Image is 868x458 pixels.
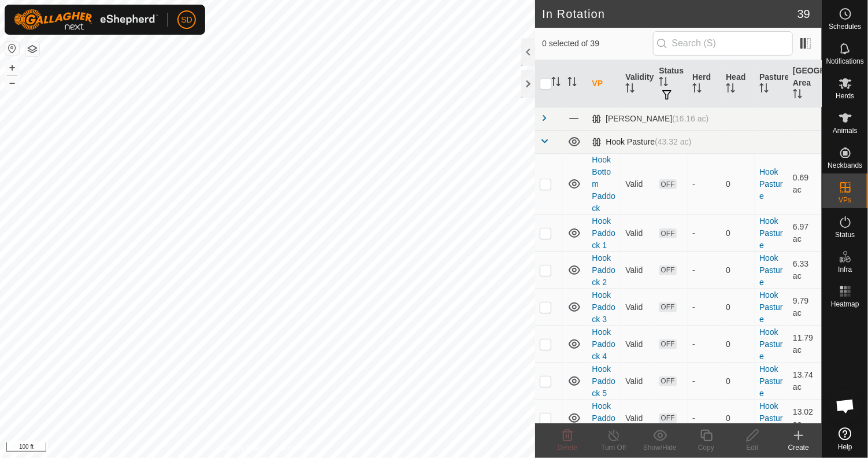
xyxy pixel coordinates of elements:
button: + [5,61,19,75]
a: Hook Paddock 4 [592,327,615,361]
a: Hook Paddock 6 [592,401,615,435]
th: Status [654,60,688,108]
img: Gallagher Logo [14,9,158,30]
span: Neckbands [828,162,862,169]
td: 13.02 ac [788,400,822,437]
span: Schedules [829,23,861,30]
td: 6.97 ac [788,215,822,252]
a: Hook Paddock 5 [592,364,615,398]
th: Validity [621,60,654,108]
span: Animals [833,127,858,134]
a: Hook Paddock 1 [592,216,615,250]
input: Search (S) [653,31,793,56]
div: Open chat [828,389,863,423]
td: 0 [721,326,755,363]
td: Valid [621,363,654,400]
h2: In Rotation [542,7,797,21]
span: Notifications [826,58,864,65]
td: 0.69 ac [788,153,822,215]
div: Turn Off [591,442,637,453]
a: Hook Pasture [759,401,782,435]
div: Create [776,442,822,453]
div: - [692,264,717,276]
div: Show/Hide [637,442,683,453]
span: OFF [659,265,676,275]
td: 11.79 ac [788,326,822,363]
a: Hook Pasture [759,327,782,361]
a: Contact Us [279,443,313,453]
td: Valid [621,215,654,252]
div: - [692,375,717,387]
td: Valid [621,326,654,363]
td: Valid [621,289,654,326]
th: Head [721,60,755,108]
a: Hook Bottom Paddock [592,155,615,213]
button: Map Layers [25,42,39,56]
div: - [692,338,717,350]
a: Hook Pasture [759,364,782,398]
td: Valid [621,252,654,289]
p-sorticon: Activate to sort [567,79,577,88]
td: 0 [721,400,755,437]
p-sorticon: Activate to sort [759,85,769,94]
td: 9.79 ac [788,289,822,326]
a: Hook Pasture [759,167,782,201]
span: Help [838,444,852,450]
th: Pasture [755,60,788,108]
div: - [692,412,717,424]
p-sorticon: Activate to sort [625,85,635,94]
span: VPs [839,197,851,204]
div: Edit [729,442,776,453]
a: Hook Pasture [759,290,782,324]
span: (43.32 ac) [655,137,691,146]
td: 0 [721,215,755,252]
a: Hook Paddock 3 [592,290,615,324]
button: Reset Map [5,42,19,56]
span: 39 [797,5,810,23]
button: – [5,76,19,90]
a: Hook Paddock 2 [592,253,615,287]
p-sorticon: Activate to sort [551,79,561,88]
span: Heatmap [831,301,859,308]
th: Herd [688,60,721,108]
span: OFF [659,302,676,312]
div: - [692,178,717,190]
span: Delete [558,444,578,452]
td: 6.33 ac [788,252,822,289]
a: Hook Pasture [759,216,782,250]
span: OFF [659,179,676,189]
div: - [692,301,717,313]
th: [GEOGRAPHIC_DATA] Area [788,60,822,108]
td: 0 [721,153,755,215]
a: Hook Pasture [759,253,782,287]
span: Infra [838,266,852,273]
div: - [692,227,717,239]
span: OFF [659,376,676,386]
span: SD [181,14,192,26]
p-sorticon: Activate to sort [726,85,735,94]
td: Valid [621,400,654,437]
td: 0 [721,289,755,326]
span: 0 selected of 39 [542,38,652,50]
th: VP [587,60,621,108]
p-sorticon: Activate to sort [793,91,802,100]
span: Status [835,231,855,238]
td: 13.74 ac [788,363,822,400]
div: Copy [683,442,729,453]
span: OFF [659,413,676,423]
td: 0 [721,363,755,400]
span: OFF [659,339,676,349]
div: Hook Pasture [592,137,691,147]
span: Herds [836,93,854,99]
td: Valid [621,153,654,215]
a: Privacy Policy [222,443,265,453]
p-sorticon: Activate to sort [659,79,668,88]
p-sorticon: Activate to sort [692,85,702,94]
span: OFF [659,228,676,238]
span: (16.16 ac) [672,114,709,123]
a: Help [822,423,868,455]
div: [PERSON_NAME] [592,114,709,124]
td: 0 [721,252,755,289]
